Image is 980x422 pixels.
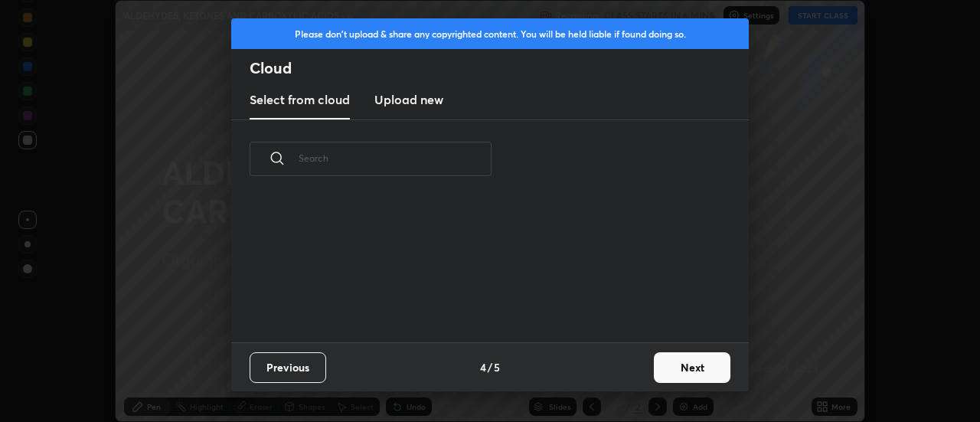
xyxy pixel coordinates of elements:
div: Please don't upload & share any copyrighted content. You will be held liable if found doing so. [231,18,749,49]
h2: Cloud [250,58,749,78]
h4: 5 [494,359,500,375]
button: Next [654,352,730,383]
h4: 4 [480,359,486,375]
input: Search [299,126,492,191]
h3: Upload new [374,90,443,109]
button: Previous [250,352,326,383]
h3: Select from cloud [250,90,350,109]
h4: / [488,359,492,375]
